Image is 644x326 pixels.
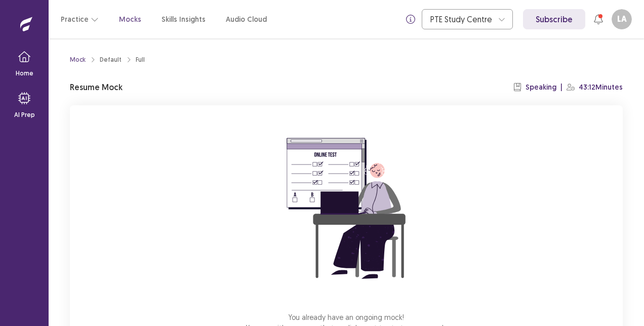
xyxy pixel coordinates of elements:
[526,82,556,93] p: Speaking
[401,10,420,28] button: info
[61,10,99,28] button: Practice
[16,69,33,78] p: Home
[119,14,141,25] a: Mocks
[560,82,562,93] p: |
[523,9,585,29] a: Subscribe
[612,9,632,29] button: LA
[579,82,623,93] p: 43:12 Minutes
[162,14,206,25] a: Skills Insights
[70,81,123,93] p: Resume Mock
[430,10,493,29] div: PTE Study Centre
[255,117,437,300] img: attend-mock
[70,55,86,64] a: Mock
[14,110,35,119] p: AI Prep
[226,14,267,25] a: Audio Cloud
[70,55,145,64] nav: breadcrumb
[100,55,122,64] div: Default
[136,55,145,64] div: Full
